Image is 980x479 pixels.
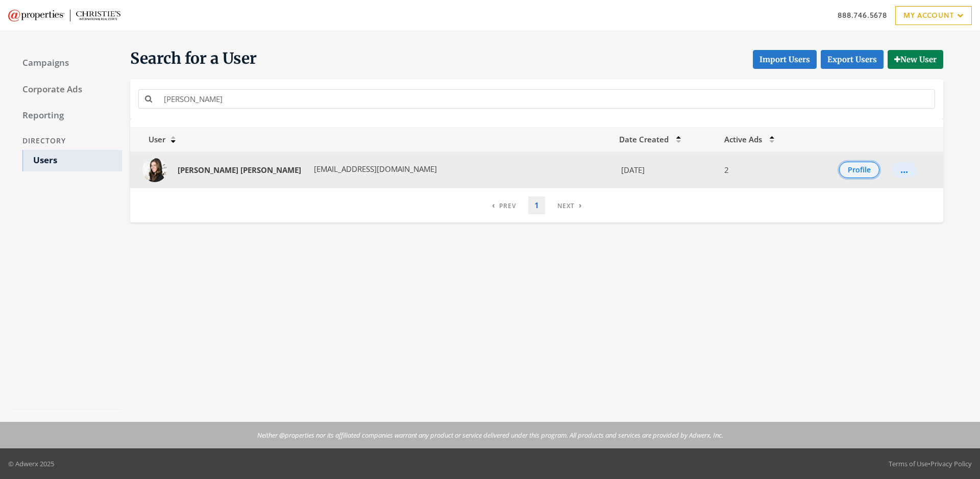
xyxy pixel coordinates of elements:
a: My Account [895,6,972,25]
button: ... [892,162,917,178]
p: © Adwerx 2025 [8,459,54,469]
img: Nicole Dahl profile [142,158,167,182]
i: Search for a name or email address [145,95,152,103]
button: New User [888,50,943,69]
a: 888.746.5678 [838,10,887,20]
td: 2 [718,152,805,188]
a: Terms of Use [889,459,928,468]
span: Active Ads [724,134,762,144]
span: User [136,134,165,144]
a: Reporting [12,105,122,127]
a: Export Users [821,50,884,69]
a: Privacy Policy [930,459,972,468]
input: Search for a name or email address [158,89,935,108]
div: • [889,459,972,469]
span: [EMAIL_ADDRESS][DOMAIN_NAME] [312,164,437,174]
button: Import Users [753,50,817,69]
a: 1 [528,196,545,214]
a: [PERSON_NAME] [PERSON_NAME] [171,161,308,180]
nav: pagination [486,196,588,214]
strong: [PERSON_NAME] [240,165,301,175]
a: Campaigns [12,53,122,74]
p: Neither @properties nor its affiliated companies warrant any product or service delivered under t... [257,430,723,440]
td: [DATE] [613,152,718,188]
span: Date Created [619,134,669,144]
span: Search for a User [130,48,257,69]
img: Adwerx [8,10,120,21]
div: Directory [12,132,122,150]
strong: [PERSON_NAME] [178,165,238,175]
div: ... [900,169,908,170]
a: Corporate Ads [12,79,122,100]
a: Users [22,150,122,171]
button: Profile [839,162,879,178]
